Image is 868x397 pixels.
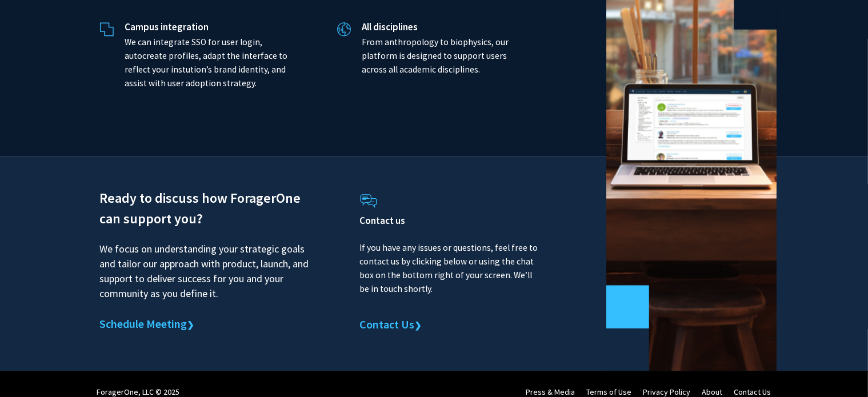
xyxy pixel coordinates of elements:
[125,21,291,33] h5: Campus integration
[362,21,528,33] h5: All disciplines
[362,35,528,77] p: From anthropology to biophysics, our platform is designed to support users across all academic di...
[100,316,195,333] a: Schedule Meeting❯
[587,387,632,397] a: Terms of Use
[360,215,540,226] h4: Contact us
[643,387,691,397] a: Privacy Policy
[415,320,422,331] span: ❯
[187,319,195,330] span: ❯
[100,188,311,229] h2: Ready to discuss how ForagerOne can support you?
[702,387,723,397] a: About
[360,316,422,334] a: Contact Us❯
[526,387,575,397] a: Press & Media
[360,231,540,296] p: If you have any issues or questions, feel free to contact us by clicking below or using the chat ...
[9,346,49,388] iframe: Chat
[125,35,291,90] p: We can integrate SSO for user login, autocreate profiles, adapt the interface to reflect your ins...
[100,234,311,301] p: We focus on understanding your strategic goals and tailor our approach with product, launch, and ...
[734,387,771,397] a: Contact Us
[360,194,377,208] img: Contact Us icon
